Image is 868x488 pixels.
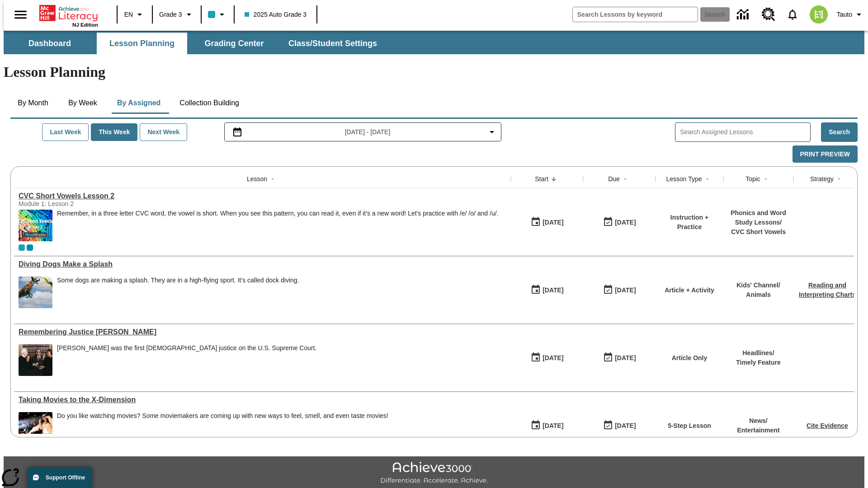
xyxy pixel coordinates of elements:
div: Home [39,3,98,28]
div: Module 1: Lesson 2 [19,200,154,207]
div: [DATE] [615,285,636,296]
button: Sort [834,174,844,184]
p: News / [737,416,779,426]
button: Sort [548,174,559,184]
img: Chief Justice Warren Burger, wearing a black robe, holds up his right hand and faces Sandra Day O... [19,344,52,376]
div: Remember, in a three letter CVC word, the vowel is short. When you see this pattern, you can read... [57,210,498,241]
button: 08/24/25: Last day the lesson can be accessed [600,417,639,434]
div: SubNavbar [4,31,864,54]
p: Animals [736,290,780,300]
span: [DATE] - [DATE] [345,127,391,137]
div: [PERSON_NAME] was the first [DEMOGRAPHIC_DATA] justice on the U.S. Supreme Court. [57,344,316,352]
div: [DATE] [542,285,563,296]
button: Sort [702,174,713,184]
div: [DATE] [542,217,563,228]
p: Timely Feature [736,358,781,367]
button: 08/18/25: Last day the lesson can be accessed [600,349,639,366]
div: Due [608,174,620,183]
img: avatar image [810,5,828,23]
button: 08/18/25: First time the lesson was available [528,349,566,366]
div: Some dogs are making a splash. They are in a high-flying sport. It's called dock diving. [57,277,299,284]
button: By Month [10,92,56,114]
input: Search Assigned Lessons [680,126,810,139]
button: Dashboard [5,33,95,54]
h1: Lesson Planning [4,64,864,80]
a: Resource Center, Will open in new tab [756,2,781,27]
button: Profile/Settings [833,6,868,23]
button: Sort [267,174,278,184]
img: A dog is jumping high in the air in an attempt to grab a yellow toy with its mouth. [19,277,52,308]
button: This Week [91,123,137,141]
div: [DATE] [615,217,636,228]
button: 08/18/25: First time the lesson was available [528,282,566,299]
a: CVC Short Vowels Lesson 2, Lessons [19,192,506,200]
button: Grading Center [189,33,279,54]
button: 08/18/25: Last day the lesson can be accessed [600,214,639,231]
p: Article + Activity [665,286,714,295]
svg: Collapse Date Range Filter [486,127,497,137]
button: Select a new avatar [804,3,833,26]
a: Cite Evidence [807,422,848,429]
p: Do you like watching movies? Some moviemakers are coming up with new ways to feel, smell, and eve... [57,412,388,420]
span: 2025 Auto Grade 3 [245,10,307,19]
p: 5-Step Lesson [668,421,711,431]
p: Headlines / [736,348,781,358]
p: CVC Short Vowels [728,227,789,237]
a: Data Center [731,2,756,27]
span: Grade 3 [159,10,182,19]
a: Taking Movies to the X-Dimension, Lessons [19,396,506,404]
p: Entertainment [737,426,779,435]
a: Notifications [781,3,804,26]
span: Tauto [837,10,852,19]
button: Support Offline [27,467,92,488]
button: Open side menu [7,1,34,28]
div: OL 2025 Auto Grade 4 [27,244,33,251]
div: Start [535,174,548,183]
p: Instruction + Practice [660,213,719,232]
div: [DATE] [615,420,636,432]
button: Lesson Planning [97,33,187,54]
p: Article Only [672,353,708,363]
div: Lesson [247,174,267,183]
div: Taking Movies to the X-Dimension [19,396,506,404]
div: SubNavbar [4,33,385,54]
button: Select the date range menu item [228,127,498,137]
img: CVC Short Vowels Lesson 2. [19,210,52,241]
button: By Week [60,92,105,114]
div: Sandra Day O'Connor was the first female justice on the U.S. Supreme Court. [57,344,316,376]
div: Do you like watching movies? Some moviemakers are coming up with new ways to feel, smell, and eve... [57,412,388,444]
span: EN [124,10,133,19]
div: [DATE] [615,352,636,364]
button: Grade: Grade 3, Select a grade [156,6,198,23]
p: Remember, in a three letter CVC word, the vowel is short. When you see this pattern, you can read... [57,210,498,217]
div: Diving Dogs Make a Splash [19,260,506,268]
button: By Assigned [110,92,168,114]
button: Language: EN, Select a language [120,6,149,23]
button: Class color is light blue. Change class color [204,6,231,23]
p: Phonics and Word Study Lessons / [728,208,789,227]
img: Panel in front of the seats sprays water mist to the happy audience at a 4DX-equipped theater. [19,412,52,444]
a: Diving Dogs Make a Splash, Lessons [19,260,506,268]
div: [DATE] [542,420,563,432]
p: Kids' Channel / [736,281,780,290]
div: Remembering Justice O'Connor [19,328,506,336]
a: Remembering Justice O'Connor, Lessons [19,328,506,336]
button: 08/18/25: First time the lesson was available [528,417,566,434]
button: 08/18/25: First time the lesson was available [528,214,566,231]
button: Next Week [140,123,187,141]
button: 08/18/25: Last day the lesson can be accessed [600,282,639,299]
img: Achieve3000 Differentiate Accelerate Achieve [380,462,488,485]
button: Search [821,122,858,142]
button: Collection Building [172,92,246,114]
button: Last Week [42,123,89,141]
div: Some dogs are making a splash. They are in a high-flying sport. It's called dock diving. [57,277,299,308]
span: NJ Edition [72,22,98,28]
div: Topic [745,174,760,183]
div: Lesson Type [666,174,702,183]
span: Support Offline [46,474,85,481]
button: Class/Student Settings [281,33,384,54]
div: Current Class [19,244,25,251]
